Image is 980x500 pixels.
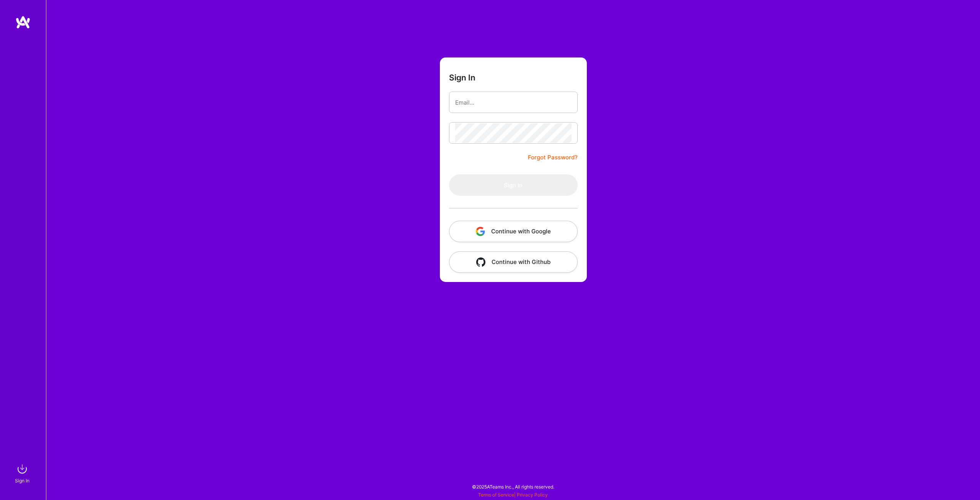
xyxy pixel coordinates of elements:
[517,492,548,498] a: Privacy Policy
[16,461,30,485] a: sign inSign In
[455,93,572,112] input: Email...
[449,174,578,196] button: Sign In
[15,477,29,485] div: Sign In
[449,221,578,242] button: Continue with Google
[528,153,578,162] a: Forgot Password?
[476,227,485,236] img: icon
[15,15,31,29] img: logo
[478,492,548,498] span: |
[449,73,475,82] h3: Sign In
[478,492,514,498] a: Terms of Service
[46,477,980,496] div: © 2025 ATeams Inc., All rights reserved.
[15,461,30,477] img: sign in
[476,257,485,267] img: icon
[449,251,578,273] button: Continue with Github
